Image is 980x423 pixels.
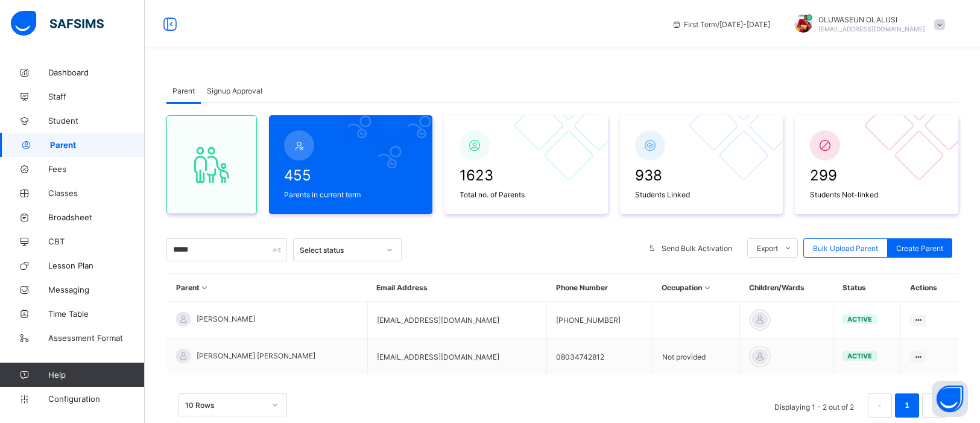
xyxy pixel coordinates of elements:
[200,283,210,292] i: Sort in Ascending Order
[847,352,872,360] span: active
[185,401,265,410] div: 10 Rows
[48,237,145,246] span: CBT
[757,244,778,253] span: Export
[901,274,958,302] th: Actions
[48,68,145,77] span: Dashboard
[207,86,262,95] span: Signup Approval
[810,167,943,184] span: 299
[547,339,653,375] td: 08034742812
[782,14,951,34] div: OLUWASEUNOLALUSI
[50,140,145,150] span: Parent
[635,167,768,184] span: 938
[48,394,144,404] span: Configuration
[653,274,740,302] th: Occupation
[300,246,379,255] div: Select status
[922,393,946,418] button: next page
[48,285,145,294] span: Messaging
[284,167,417,184] span: 455
[833,274,901,302] th: Status
[48,92,145,101] span: Staff
[48,116,145,126] span: Student
[197,351,315,360] span: [PERSON_NAME] [PERSON_NAME]
[367,274,546,302] th: Email Address
[547,274,653,302] th: Phone Number
[901,398,912,413] a: 1
[48,370,144,380] span: Help
[922,393,946,418] li: 下一页
[197,314,255,323] span: [PERSON_NAME]
[48,261,145,270] span: Lesson Plan
[818,15,925,24] span: OLUWASEUN OLALUSI
[868,393,892,418] li: 上一页
[765,393,863,418] li: Displaying 1 - 2 out of 2
[895,393,919,418] li: 1
[818,25,925,33] span: [EMAIL_ADDRESS][DOMAIN_NAME]
[284,190,417,199] span: Parents in current term
[367,302,546,339] td: [EMAIL_ADDRESS][DOMAIN_NAME]
[672,20,770,29] span: session/term information
[932,381,968,417] button: Open asap
[635,190,768,199] span: Students Linked
[547,302,653,339] td: [PHONE_NUMBER]
[810,190,943,199] span: Students Not-linked
[460,190,593,199] span: Total no. of Parents
[653,339,740,375] td: Not provided
[48,309,145,319] span: Time Table
[167,274,368,302] th: Parent
[813,244,878,253] span: Bulk Upload Parent
[367,339,546,375] td: [EMAIL_ADDRESS][DOMAIN_NAME]
[460,167,593,184] span: 1623
[740,274,833,302] th: Children/Wards
[662,244,732,253] span: Send Bulk Activation
[702,283,712,292] i: Sort in Ascending Order
[896,244,943,253] span: Create Parent
[48,164,145,174] span: Fees
[48,212,145,222] span: Broadsheet
[172,86,195,95] span: Parent
[847,315,872,323] span: active
[48,188,145,198] span: Classes
[868,393,892,418] button: prev page
[48,333,145,343] span: Assessment Format
[11,11,104,36] img: safsims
